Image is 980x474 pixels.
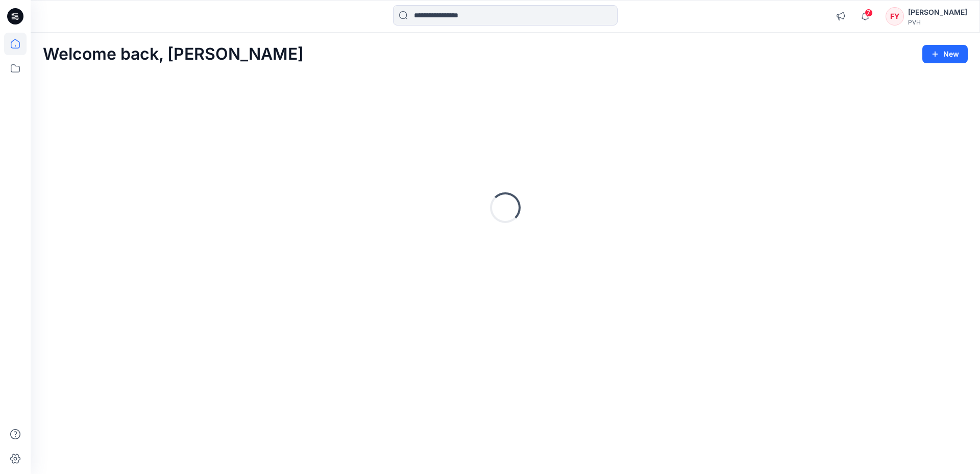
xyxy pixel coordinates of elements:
[922,45,968,63] button: New
[908,18,967,26] div: PVH
[43,45,304,64] h2: Welcome back, [PERSON_NAME]
[908,6,967,18] div: [PERSON_NAME]
[886,7,904,26] div: FY
[865,9,873,17] span: 7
